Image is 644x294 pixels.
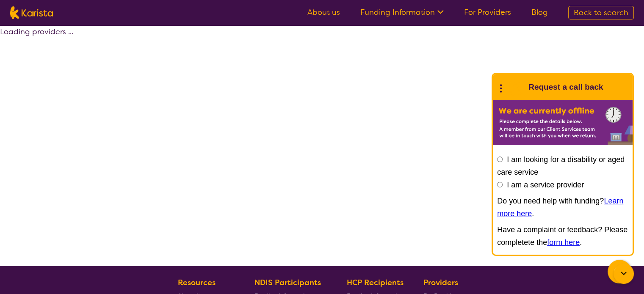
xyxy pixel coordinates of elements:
[497,223,628,249] p: Have a complaint or feedback? Please completete the .
[608,260,631,283] button: Channel Menu
[360,7,444,17] a: Funding Information
[574,8,628,18] span: Back to search
[464,7,511,17] a: For Providers
[547,238,580,247] a: form here
[307,7,340,17] a: About us
[497,195,628,220] p: Do you need help with funding? .
[178,278,216,288] b: Resources
[507,181,584,189] label: I am a service provider
[506,79,523,96] img: Karista
[10,6,53,19] img: Karista logo
[568,6,634,19] a: Back to search
[254,278,321,288] b: NDIS Participants
[347,278,404,288] b: HCP Recipients
[497,155,625,176] label: I am looking for a disability or aged care service
[493,100,633,145] img: Karista offline chat form to request call back
[423,278,458,288] b: Providers
[531,7,548,17] a: Blog
[528,81,603,93] h1: Request a call back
